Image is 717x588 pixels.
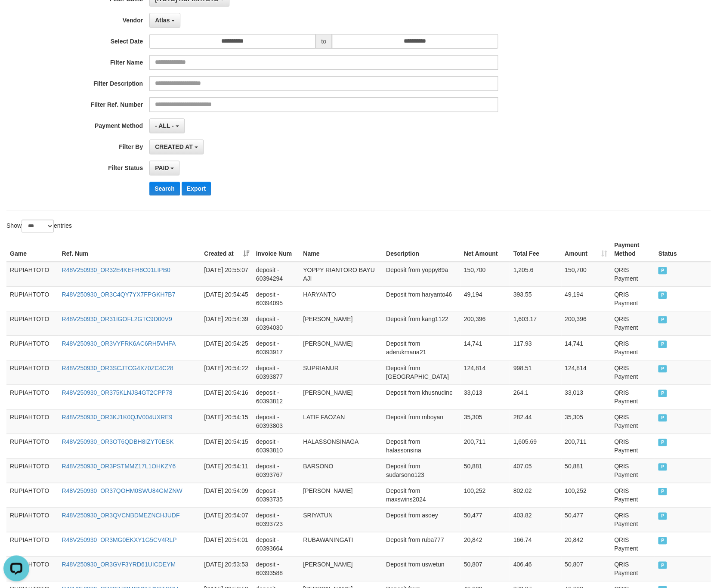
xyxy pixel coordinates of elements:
[611,286,655,311] td: QRIS Payment
[62,438,174,445] a: R48V250930_OR3OT6QDBH8IZYT0ESK
[561,384,611,409] td: 33,013
[611,532,655,556] td: QRIS Payment
[460,409,510,433] td: 35,305
[201,360,253,384] td: [DATE] 20:54:22
[561,409,611,433] td: 35,305
[300,384,383,409] td: [PERSON_NAME]
[253,483,300,507] td: deposit - 60393735
[510,483,561,507] td: 802.02
[383,556,460,581] td: Deposit from uswetun
[201,483,253,507] td: [DATE] 20:54:09
[300,483,383,507] td: [PERSON_NAME]
[201,286,253,311] td: [DATE] 20:54:45
[253,507,300,532] td: deposit - 60393723
[62,340,176,347] a: R48V250930_OR3VYFRK6AC6RH5VHFA
[201,384,253,409] td: [DATE] 20:54:16
[460,433,510,458] td: 200,711
[253,360,300,384] td: deposit - 60393877
[300,532,383,556] td: RUBAWANINGATI
[300,237,383,262] th: Name
[6,458,59,483] td: RUPIAHTOTO
[201,237,253,262] th: Created at: activate to sort column ascending
[611,311,655,335] td: QRIS Payment
[62,365,173,371] a: R48V250930_OR3SCJTCG4X70ZC4C28
[510,556,561,581] td: 406.46
[611,237,655,262] th: Payment Method
[561,532,611,556] td: 20,842
[201,507,253,532] td: [DATE] 20:54:07
[561,360,611,384] td: 124,814
[62,561,176,568] a: R48V250930_OR3GVF3YRD61UICDEYM
[253,311,300,335] td: deposit - 60394030
[300,556,383,581] td: [PERSON_NAME]
[383,532,460,556] td: Deposit from ruba777
[201,458,253,483] td: [DATE] 20:54:11
[253,384,300,409] td: deposit - 60393812
[460,458,510,483] td: 50,881
[6,262,59,287] td: RUPIAHTOTO
[62,316,172,322] a: R48V250930_OR31IGOFL2GTC9D00V9
[658,463,667,470] span: PAID
[561,262,611,287] td: 150,700
[315,34,332,49] span: to
[62,463,176,470] a: R48V250930_OR3PSTMMZ17L1OHKZY6
[253,532,300,556] td: deposit - 60393664
[253,433,300,458] td: deposit - 60393810
[383,507,460,532] td: Deposit from asoey
[658,414,667,421] span: PAID
[611,507,655,532] td: QRIS Payment
[6,311,59,335] td: RUPIAHTOTO
[201,409,253,433] td: [DATE] 20:54:15
[253,458,300,483] td: deposit - 60393767
[62,389,173,396] a: R48V250930_OR375KLNJS4GT2CPP78
[300,507,383,532] td: SRIYATUN
[6,220,72,232] label: Show entries
[561,556,611,581] td: 50,807
[201,433,253,458] td: [DATE] 20:54:15
[383,409,460,433] td: Deposit from mboyan
[561,335,611,360] td: 14,741
[300,360,383,384] td: SUPRIANUR
[300,262,383,287] td: YOPPY RIANTORO BAYU AJI
[460,335,510,360] td: 14,741
[383,483,460,507] td: Deposit from maxswins2024
[460,532,510,556] td: 20,842
[460,384,510,409] td: 33,013
[253,335,300,360] td: deposit - 60393917
[460,507,510,532] td: 50,477
[155,17,170,24] span: Atlas
[149,13,180,28] button: Atlas
[611,556,655,581] td: QRIS Payment
[6,507,59,532] td: RUPIAHTOTO
[510,409,561,433] td: 282.44
[611,335,655,360] td: QRIS Payment
[59,237,201,262] th: Ref. Num
[300,409,383,433] td: LATIF FAOZAN
[62,512,180,519] a: R48V250930_OR3QVCNBDMEZNCHJUDF
[6,532,59,556] td: RUPIAHTOTO
[611,262,655,287] td: QRIS Payment
[658,537,667,544] span: PAID
[561,483,611,507] td: 100,252
[561,286,611,311] td: 49,194
[3,3,29,29] button: Open LiveChat chat widget
[510,360,561,384] td: 998.51
[510,286,561,311] td: 393.55
[561,311,611,335] td: 200,396
[300,286,383,311] td: HARYANTO
[460,237,510,262] th: Net Amount
[383,262,460,287] td: Deposit from yoppy89a
[6,286,59,311] td: RUPIAHTOTO
[460,262,510,287] td: 150,700
[6,483,59,507] td: RUPIAHTOTO
[300,458,383,483] td: BARSONO
[201,311,253,335] td: [DATE] 20:54:39
[201,335,253,360] td: [DATE] 20:54:25
[510,458,561,483] td: 407.05
[383,384,460,409] td: Deposit from khusnudinc
[300,335,383,360] td: [PERSON_NAME]
[182,182,211,195] button: Export
[6,433,59,458] td: RUPIAHTOTO
[253,286,300,311] td: deposit - 60394095
[300,433,383,458] td: HALASSONSINAGA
